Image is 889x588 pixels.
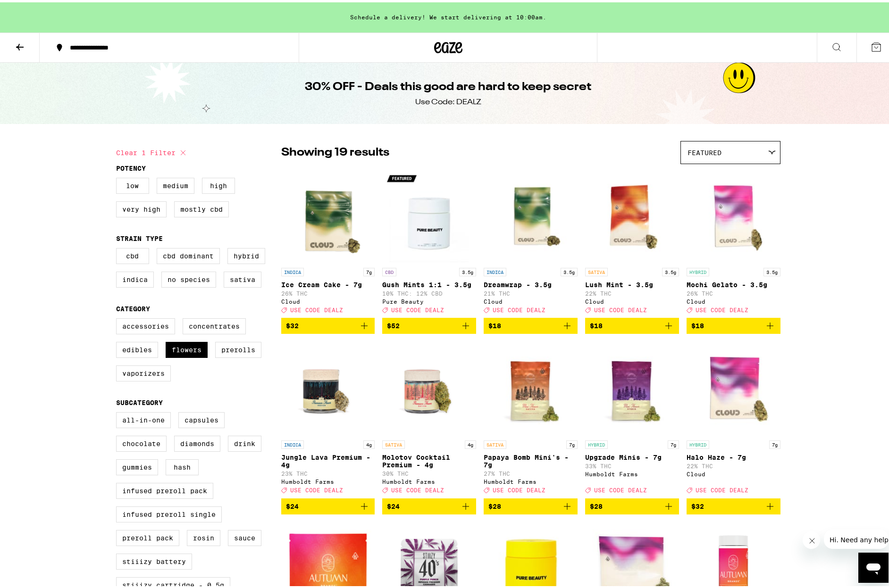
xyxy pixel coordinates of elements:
[585,461,679,467] p: 33% THC
[281,288,375,294] p: 26% THC
[281,296,375,302] div: Cloud
[484,315,578,331] button: Add to bag
[116,457,158,473] label: Gummies
[484,438,506,447] p: SATIVA
[696,305,748,311] span: USE CODE DEALZ
[590,500,603,508] span: $28
[116,175,149,191] label: Low
[484,279,578,286] p: Dreamwrap - 3.5g
[227,246,265,262] label: Hybrid
[687,296,780,302] div: Cloud
[281,468,375,474] p: 23% THC
[281,496,375,512] button: Add to bag
[391,305,444,311] span: USE CODE DEALZ
[187,528,220,544] label: Rosin
[382,288,476,294] p: 10% THC: 12% CBD
[687,438,709,447] p: HYBRID
[281,166,375,261] img: Cloud - Ice Cream Cake - 7g
[585,496,679,512] button: Add to bag
[687,265,709,274] p: HYBRID
[281,339,375,433] img: Humboldt Farms - Jungle Lava Premium - 4g
[484,496,578,512] button: Add to bag
[116,162,146,170] legend: Potency
[687,339,780,433] img: Cloud - Halo Haze - 7g
[691,320,704,327] span: $18
[382,166,476,315] a: Open page for Gush Mints 1:1 - 3.5g from Pure Beauty
[215,340,261,356] label: Prerolls
[157,246,220,262] label: CBD Dominant
[484,296,578,302] div: Cloud
[803,529,821,547] iframe: Close message
[281,265,304,274] p: INDICA
[116,199,167,215] label: Very High
[687,451,780,459] p: Halo Haze - 7g
[585,279,679,286] p: Lush Mint - 3.5g
[585,296,679,302] div: Cloud
[687,166,780,315] a: Open page for Mochi Gelato - 3.5g from Cloud
[363,265,375,274] p: 7g
[363,438,375,447] p: 4g
[228,433,261,449] label: Drink
[382,166,476,261] img: Pure Beauty - Gush Mints 1:1 - 3.5g
[484,339,578,433] img: Humboldt Farms - Papaya Bomb Mini's - 7g
[585,166,679,261] img: Cloud - Lush Mint - 3.5g
[116,269,154,285] label: Indica
[161,269,216,285] label: No Species
[387,320,400,327] span: $52
[484,451,578,466] p: Papaya Bomb Mini's - 7g
[382,265,396,274] p: CBD
[484,339,578,496] a: Open page for Papaya Bomb Mini's - 7g from Humboldt Farms
[281,339,375,496] a: Open page for Jungle Lava Premium - 4g from Humboldt Farms
[116,397,163,404] legend: Subcategory
[858,550,889,580] iframe: Button to launch messaging window
[382,315,476,331] button: Add to bag
[382,476,476,482] div: Humboldt Farms
[484,166,578,261] img: Cloud - Dreamwrap - 3.5g
[290,305,343,311] span: USE CODE DEALZ
[290,485,343,491] span: USE CODE DEALZ
[382,339,476,496] a: Open page for Molotov Cocktail Premium - 4g from Humboldt Farms
[585,265,608,274] p: SATIVA
[484,468,578,474] p: 27% THC
[174,199,229,215] label: Mostly CBD
[382,451,476,466] p: Molotov Cocktail Premium - 4g
[281,279,375,286] p: Ice Cream Cake - 7g
[281,315,375,331] button: Add to bag
[116,316,175,332] label: Accessories
[391,485,444,491] span: USE CODE DEALZ
[687,496,780,512] button: Add to bag
[769,438,780,447] p: 7g
[687,315,780,331] button: Add to bag
[166,340,208,356] label: Flowers
[178,410,225,426] label: Capsules
[687,339,780,496] a: Open page for Halo Haze - 7g from Cloud
[387,500,400,508] span: $24
[183,316,246,332] label: Concentrates
[585,438,608,447] p: HYBRID
[590,320,603,327] span: $18
[668,438,679,447] p: 7g
[382,468,476,474] p: 30% THC
[286,500,299,508] span: $24
[116,340,158,356] label: Edibles
[116,480,213,497] label: Infused Preroll Pack
[594,305,647,311] span: USE CODE DEALZ
[687,461,780,467] p: 22% THC
[116,551,192,567] label: STIIIZY Battery
[116,504,222,520] label: Infused Preroll Single
[493,485,545,491] span: USE CODE DEALZ
[566,438,578,447] p: 7g
[763,265,780,274] p: 3.5g
[484,265,506,274] p: INDICA
[561,265,578,274] p: 3.5g
[687,288,780,294] p: 26% THC
[281,451,375,466] p: Jungle Lava Premium - 4g
[281,166,375,315] a: Open page for Ice Cream Cake - 7g from Cloud
[585,339,679,496] a: Open page for Upgrade Minis - 7g from Humboldt Farms
[382,279,476,286] p: Gush Mints 1:1 - 3.5g
[585,288,679,294] p: 22% THC
[484,476,578,482] div: Humboldt Farms
[116,232,163,240] legend: Strain Type
[224,269,261,285] label: Sativa
[585,339,679,433] img: Humboldt Farms - Upgrade Minis - 7g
